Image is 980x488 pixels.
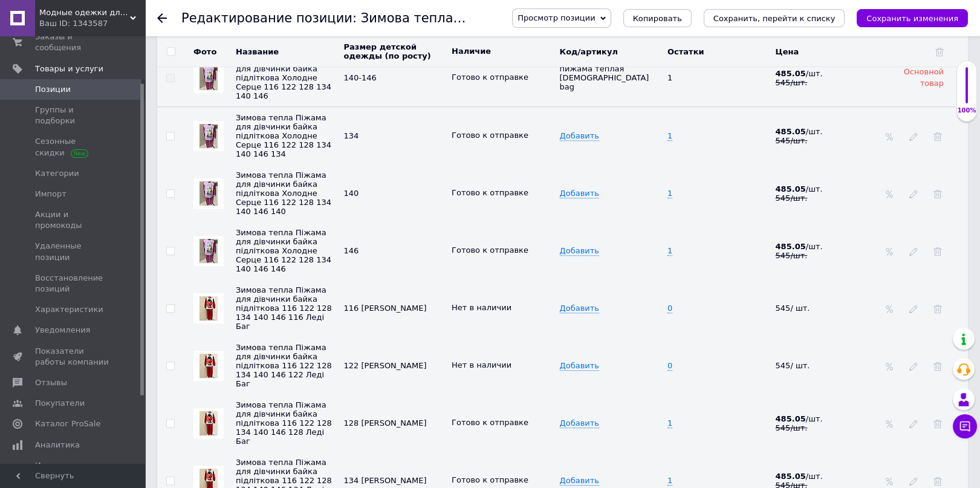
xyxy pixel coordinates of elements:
strong: : Интерлок на байке - 100%хлопок [12,26,226,53]
span: Название унаследовано от основного товара [236,285,332,331]
span: Название унаследовано от основного товара [236,171,331,216]
div: Ваш ID: 1343587 [39,18,145,29]
div: 100% Качество заполнения [956,60,977,122]
span: 0 [667,304,672,313]
span: Копировать [633,14,682,23]
span: Название унаследовано от основного товара [236,343,332,388]
div: / шт. [776,242,860,251]
span: Отзывы [35,377,67,388]
div: / шт. [776,184,860,194]
span: Нет в наличии [452,360,511,369]
span: Восстановление позиций [35,273,112,294]
div: / шт. [776,472,860,481]
span: Покупатели [35,398,85,409]
span: Зимова тепла Піжама для дівчинки байка підліткова Холодне Серце 116 122 128 134 140 146 [236,55,331,100]
span: 140 [344,189,359,198]
td: Данные основного товара [341,49,449,107]
td: Данные основного товара [773,49,881,107]
div: 545 / шт. [776,423,860,432]
span: 122 [PERSON_NAME] [344,361,427,370]
span: 1 [667,131,672,141]
span: Аналитика [35,440,80,451]
span: Группы и подборки [35,105,112,126]
span: Импорт [35,189,67,200]
span: Инструменты вебмастера и SEO [35,460,112,482]
span: Добавить [560,304,599,313]
span: 1 [667,476,672,486]
span: Готово к отправке [452,246,528,255]
b: 485.05 [776,414,806,423]
em: Размеры полноразмерные, не маломерят. [12,86,170,95]
span: Позиции [35,84,71,95]
span: Название унаследовано от основного товара [236,113,331,158]
th: Название [233,36,341,67]
span: Заказы и сообщения [35,31,112,53]
button: Чат с покупателем [953,414,977,438]
span: 134 [344,131,359,140]
div: 545 / шт. [776,251,860,260]
div: Вернуться назад [157,13,167,23]
span: 0 [667,361,672,371]
div: / шт. [776,69,878,78]
span: Готово к отправке [452,131,528,140]
b: 485.05 [776,69,806,78]
span: Товары и услуги [35,63,103,74]
span: Каталог ProSale [35,418,100,429]
span: Нет в наличии [452,303,511,312]
span: Готово к отправке [452,188,528,197]
td: Данные основного товара [557,49,665,107]
button: Сохранить изменения [857,9,968,27]
div: / шт. [776,127,860,136]
span: пижама теплая [DEMOGRAPHIC_DATA] bag [560,64,649,91]
span: 545/ шт. [776,304,810,313]
span: Показатели работы компании [35,346,112,368]
span: Уведомления [35,325,90,336]
span: Название унаследовано от основного товара [236,228,331,273]
span: Добавить [560,189,599,198]
span: Сезонные скидки [35,136,112,158]
body: Визуальный текстовый редактор, 775085A3-07AD-45C9-BF6D-5A84F8F3C403 [12,12,284,212]
p: [PERSON_NAME] и [PERSON_NAME] на манжете. [12,126,284,138]
b: 485.05 [776,242,806,251]
span: Модные одежки для меня и крошки [39,7,130,18]
th: Остатки [664,36,773,67]
span: Готово к отправке [452,418,528,427]
span: 1 [667,418,672,428]
span: Данные основного товара [667,73,672,82]
div: / шт. [776,414,860,423]
div: 545 / шт. [776,78,878,87]
th: Цена [773,36,881,67]
span: Просмотр позиции [518,13,595,22]
span: Добавить [560,476,599,486]
span: Акции и промокоды [35,209,112,231]
strong: Производитель: [GEOGRAPHIC_DATA] [12,65,162,74]
span: Удаленные позиции [35,241,112,262]
span: Добавить [560,246,599,256]
span: 1 [667,189,672,198]
div: 545 / шт. [776,136,860,145]
span: Добавить [560,418,599,428]
strong: в комментарии к заказу, пожалуйста, размер. [12,106,189,115]
p: Рисунок - нанесение. [12,146,284,159]
span: Название унаследовано от основного товара [236,400,332,446]
span: 134 [PERSON_NAME] [344,476,427,485]
span: 128 [PERSON_NAME] [344,418,427,428]
span: Готово к отправке [452,73,528,82]
div: 545 / шт. [776,194,860,203]
span: 545/ шт. [776,361,810,370]
span: Категории [35,168,79,179]
span: Готово к отправке [452,475,528,484]
i: Сохранить изменения [866,14,958,23]
b: 485.05 [776,184,806,194]
span: Добавить [560,131,599,141]
span: Добавить [560,361,599,371]
b: 485.05 [776,472,806,481]
h2: Качественная детская теплая пижама для девочки подростка пошита из полотна [12,12,284,54]
b: 485.05 [776,127,806,136]
button: Сохранить, перейти к списку [704,9,845,27]
div: 100% [957,106,976,115]
span: 1 [667,246,672,256]
span: Характеристики [35,304,103,315]
th: Наличие [449,36,557,67]
td: Данные основного товара [449,49,557,107]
